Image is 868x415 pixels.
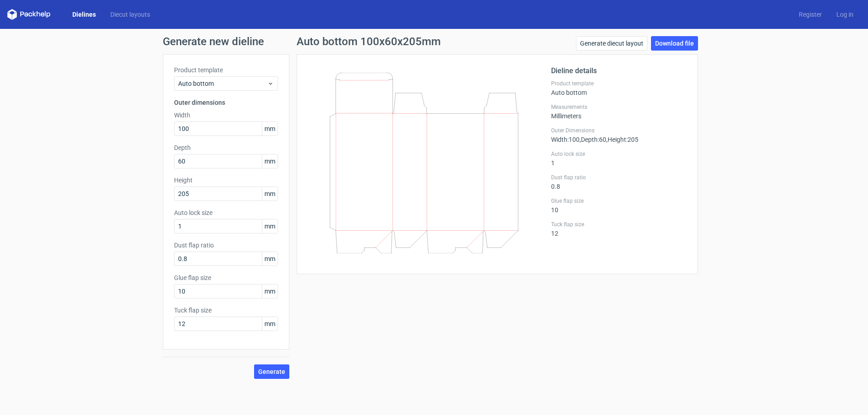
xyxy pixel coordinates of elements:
a: Generate diecut layout [576,36,647,51]
div: 0.8 [551,174,687,190]
label: Tuck flap size [551,221,687,228]
a: Dielines [65,10,103,19]
span: mm [262,219,278,233]
span: mm [262,317,278,331]
span: mm [262,252,278,266]
label: Product template [551,80,687,87]
label: Depth [174,143,278,152]
span: mm [262,122,278,135]
button: Generate [254,364,289,379]
span: mm [262,187,278,201]
label: Outer Dimensions [551,127,687,134]
h1: Auto bottom 100x60x205mm [297,36,441,47]
label: Glue flap size [551,197,687,205]
label: Auto lock size [551,150,687,158]
h1: Generate new dieline [163,36,705,47]
a: Diecut layouts [103,10,157,19]
span: Generate [258,368,285,375]
label: Measurements [551,103,687,111]
label: Glue flap size [174,273,278,282]
div: 10 [551,197,687,214]
h3: Outer dimensions [174,98,278,107]
label: Dust flap ratio [174,241,278,250]
div: 12 [551,221,687,237]
div: Millimeters [551,103,687,120]
span: , Depth : 60 [580,136,606,143]
span: mm [262,154,278,168]
a: Register [792,10,829,19]
a: Download file [651,36,698,51]
label: Width [174,111,278,120]
div: 1 [551,150,687,167]
label: Tuck flap size [174,306,278,315]
label: Height [174,176,278,185]
span: mm [262,284,278,298]
span: Width : 100 [551,136,580,143]
a: Log in [829,10,861,19]
label: Auto lock size [174,208,278,217]
label: Dust flap ratio [551,174,687,181]
span: , Height : 205 [606,136,638,143]
span: Auto bottom [178,79,267,88]
div: Auto bottom [551,80,687,96]
label: Product template [174,65,278,75]
h2: Dieline details [551,65,687,76]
